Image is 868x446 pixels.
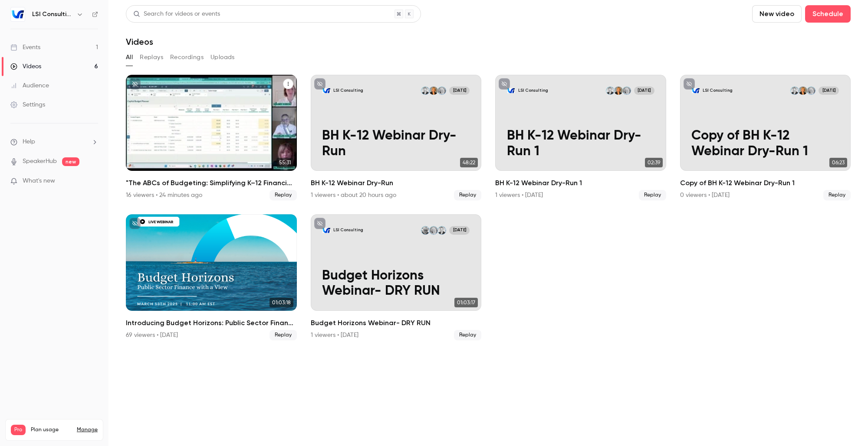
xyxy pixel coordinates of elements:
a: 01:03:18Introducing Budget Horizons: Public Sector Finance with a View69 viewers • [DATE]Replay [126,214,297,340]
span: Pro [11,425,26,435]
img: Kelsey Czeck [429,226,438,235]
li: Budget Horizons Webinar- DRY RUN [311,214,482,340]
a: BH K-12 Webinar Dry-RunLSI ConsultingKelsey CzeckAlanna RobbinsCharles Collins[DATE]BH K-12 Webin... [311,75,482,200]
img: Copy of BH K-12 Webinar Dry-Run 1 [691,87,700,95]
h2: "The ABCs of Budgeting: Simplifying K–12 Financial Planning" [126,178,297,188]
span: What's new [23,176,55,186]
h2: BH K-12 Webinar Dry-Run [311,178,482,188]
h2: Introducing Budget Horizons: Public Sector Finance with a View [126,318,297,328]
img: Charles Collins [606,87,615,95]
button: Recordings [170,50,204,64]
span: Plan usage [31,426,72,433]
span: 01:03:18 [270,298,293,307]
span: [DATE] [449,226,470,235]
div: 1 viewers • [DATE] [495,191,543,200]
img: Kelsey Czeck [807,87,815,95]
a: Copy of BH K-12 Webinar Dry-Run 1LSI ConsultingKelsey CzeckAlanna RobbinsCharles Collins[DATE]Cop... [680,75,851,200]
span: Replay [454,190,481,200]
img: Kelsey Czeck [437,87,446,95]
span: Replay [639,190,666,200]
ul: Videos [126,75,851,340]
li: Copy of BH K-12 Webinar Dry-Run 1 [680,75,851,200]
div: 1 viewers • about 20 hours ago [311,191,396,200]
li: "The ABCs of Budgeting: Simplifying K–12 Financial Planning" [126,75,297,200]
span: Replay [270,330,297,340]
p: BH K-12 Webinar Dry-Run [322,128,470,159]
img: Budget Horizons Webinar- DRY RUN [322,226,331,235]
button: Schedule [805,5,851,23]
img: Todd Dry [421,226,430,235]
a: Budget Horizons Webinar- DRY RUNLSI ConsultingCharles CollinsKelsey CzeckTodd Dry[DATE]Budget Hor... [311,214,482,340]
p: LSI Consulting [703,88,733,93]
img: Charles Collins [421,87,430,95]
button: unpublished [129,218,141,229]
a: SpeakerHub [23,157,57,166]
img: Alanna Robbins [614,87,623,95]
h2: Copy of BH K-12 Webinar Dry-Run 1 [680,178,851,188]
li: help-dropdown-opener [10,137,98,146]
li: BH K-12 Webinar Dry-Run 1 [495,75,666,200]
li: Introducing Budget Horizons: Public Sector Finance with a View [126,214,297,340]
span: [DATE] [449,87,470,95]
button: New video [752,5,802,23]
div: 1 viewers • [DATE] [311,331,358,339]
img: BH K-12 Webinar Dry-Run [322,87,331,95]
p: LSI Consulting [518,88,548,93]
span: 06:23 [829,158,847,167]
img: Alanna Robbins [429,87,438,95]
a: Manage [77,426,98,433]
span: new [62,157,79,166]
p: Budget Horizons Webinar- DRY RUN [322,268,470,299]
button: All [126,50,133,64]
p: Copy of BH K-12 Webinar Dry-Run 1 [691,128,839,159]
span: [DATE] [634,87,654,95]
h1: Videos [126,37,153,47]
img: Charles Collins [437,226,446,235]
a: 55:31"The ABCs of Budgeting: Simplifying K–12 Financial Planning"16 viewers • 24 minutes agoReplay [126,75,297,200]
button: unpublished [499,78,510,90]
img: LSI Consulting [11,7,25,21]
button: unpublished [684,78,695,90]
span: Help [23,137,35,146]
button: Replays [140,50,163,64]
span: [DATE] [819,87,839,95]
img: Charles Collins [790,87,799,95]
span: Replay [823,190,851,200]
div: 0 viewers • [DATE] [680,191,730,200]
div: Audience [10,81,49,90]
li: BH K-12 Webinar Dry-Run [311,75,482,200]
div: Events [10,43,40,52]
span: 01:03:17 [454,298,478,307]
h2: BH K-12 Webinar Dry-Run 1 [495,178,666,188]
button: Uploads [210,50,235,64]
div: Videos [10,62,41,71]
img: Kelsey Czeck [622,87,631,95]
div: Settings [10,100,45,109]
span: 02:39 [645,158,663,167]
h2: Budget Horizons Webinar- DRY RUN [311,318,482,328]
img: Alanna Robbins [799,87,807,95]
span: 48:22 [460,158,478,167]
p: LSI Consulting [333,88,363,93]
p: BH K-12 Webinar Dry-Run 1 [507,128,654,159]
a: BH K-12 Webinar Dry-Run 1LSI ConsultingKelsey CzeckAlanna RobbinsCharles Collins[DATE]BH K-12 Web... [495,75,666,200]
img: BH K-12 Webinar Dry-Run 1 [507,87,516,95]
span: 55:31 [276,158,293,167]
section: Videos [126,5,851,441]
button: unpublished [314,218,325,229]
div: Search for videos or events [133,10,220,19]
button: unpublished [129,78,141,90]
h6: LSI Consulting [32,10,73,19]
div: 69 viewers • [DATE] [126,331,178,339]
button: unpublished [314,78,325,90]
p: LSI Consulting [333,227,363,233]
span: Replay [270,190,297,200]
span: Replay [454,330,481,340]
div: 16 viewers • 24 minutes ago [126,191,202,200]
